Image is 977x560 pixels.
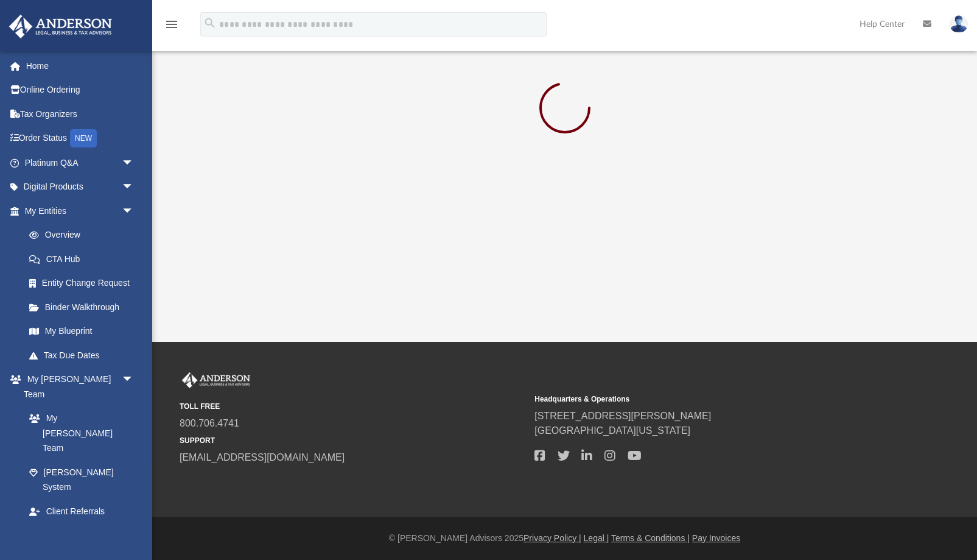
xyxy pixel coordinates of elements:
a: My Entitiesarrow_drop_down [9,199,152,223]
span: arrow_drop_down [122,151,146,175]
a: Platinum Q&Aarrow_drop_down [9,151,152,175]
img: Anderson Advisors Platinum Portal [5,15,116,38]
a: [STREET_ADDRESS][PERSON_NAME] [534,411,711,421]
a: 800.706.4741 [180,418,239,428]
span: arrow_drop_down [122,199,146,224]
span: arrow_drop_down [122,367,146,392]
a: My [PERSON_NAME] Teamarrow_drop_down [9,367,146,406]
i: search [203,16,217,30]
a: Order StatusNEW [9,126,152,151]
div: © [PERSON_NAME] Advisors 2025 [152,532,977,545]
a: menu [164,23,179,32]
small: SUPPORT [180,435,526,446]
div: NEW [70,129,97,147]
a: Privacy Policy | [524,533,581,543]
a: [GEOGRAPHIC_DATA][US_STATE] [534,425,690,436]
a: CTA Hub [17,247,152,271]
a: My [PERSON_NAME] Team [17,406,140,461]
i: menu [164,17,179,32]
a: Home [9,54,152,78]
small: Headquarters & Operations [534,394,881,405]
a: Terms & Conditions | [611,533,690,543]
span: arrow_drop_down [122,175,146,200]
a: Overview [17,223,152,247]
a: Tax Due Dates [17,343,152,367]
a: Legal | [584,533,609,543]
a: Pay Invoices [692,533,740,543]
a: Tax Organizers [9,102,152,126]
a: Binder Walkthrough [17,295,152,319]
a: Entity Change Request [17,271,152,296]
small: TOLL FREE [180,401,526,412]
a: Online Ordering [9,78,152,102]
a: Digital Productsarrow_drop_down [9,175,152,199]
a: Client Referrals [17,499,146,523]
a: My Blueprint [17,319,146,344]
img: Anderson Advisors Platinum Portal [180,372,253,388]
img: User Pic [950,15,968,33]
a: [PERSON_NAME] System [17,460,146,499]
a: [EMAIL_ADDRESS][DOMAIN_NAME] [180,452,345,463]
